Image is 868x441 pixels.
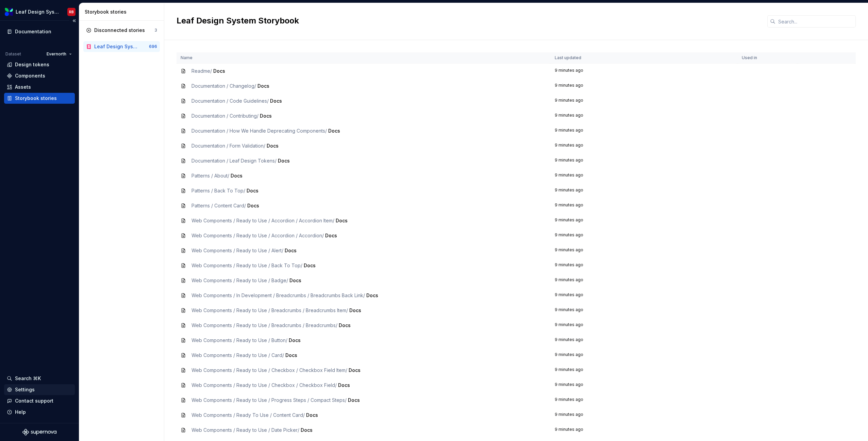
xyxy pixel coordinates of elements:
span: Web Components / Ready to Use / Checkbox / Checkbox Field Item / [191,367,347,373]
a: Settings [4,384,75,395]
td: 9 minutes ago [551,183,738,198]
div: Dataset [5,51,21,57]
div: Storybook stories [15,95,57,102]
span: Docs [278,158,290,164]
td: 9 minutes ago [551,333,738,348]
span: Web Components / Ready to Use / Card / [191,352,284,358]
span: Web Components / Ready to Use / Badge / [191,277,288,283]
div: Disconnected stories [94,27,145,34]
span: Documentation / Contributing / [191,113,258,119]
span: Docs [336,218,348,223]
span: Docs [257,83,269,89]
td: 9 minutes ago [551,213,738,228]
td: 9 minutes ago [551,303,738,318]
a: Leaf Design System Storybook696 [83,41,160,52]
span: Patterns / About / [191,173,229,179]
td: 9 minutes ago [551,378,738,393]
span: Web Components / Ready to Use / Back To Top / [191,262,302,268]
span: Patterns / Back To Top / [191,188,245,193]
span: Web Components / Ready To Use / Content Card / [191,412,305,418]
div: Settings [15,386,35,393]
td: 9 minutes ago [551,108,738,123]
span: Docs [301,427,313,433]
div: 3 [154,28,157,33]
a: Disconnected stories3 [83,25,160,36]
th: Name [177,52,551,64]
td: 9 minutes ago [551,228,738,243]
td: 9 minutes ago [551,363,738,378]
a: Documentation [4,26,75,37]
div: Leaf Design System Storybook [94,43,138,50]
button: Help [4,407,75,418]
span: Docs [348,397,360,403]
a: Assets [4,82,75,92]
td: 9 minutes ago [551,64,738,79]
button: Evernorth [44,49,75,59]
td: 9 minutes ago [551,393,738,408]
span: Docs [289,337,301,343]
span: Web Components / Ready to Use / Accordion / Accordion Item / [191,218,334,223]
span: Web Components / Ready to Use / Accordion / Accordion / [191,233,324,238]
a: Design tokens [4,59,75,70]
button: Search ⌘K [4,373,75,384]
th: Last updated [551,52,738,64]
span: Docs [247,203,259,208]
span: Docs [270,98,282,104]
th: Used in [738,52,798,64]
span: Docs [338,382,350,388]
td: 9 minutes ago [551,79,738,94]
button: Leaf Design SystemRB [1,4,78,19]
span: Web Components / Ready to Use / Breadcrumbs / Breadcrumbs Item / [191,307,348,313]
td: 9 minutes ago [551,408,738,423]
div: Assets [15,84,31,90]
span: Docs [285,248,297,253]
td: 9 minutes ago [551,243,738,258]
span: Documentation / How We Handle Deprecating Components / [191,128,327,134]
td: 9 minutes ago [551,318,738,333]
span: Docs [366,292,378,298]
span: Documentation / Code Guidelines / [191,98,269,104]
span: Web Components / Ready to Use / Date Picker / [191,427,299,433]
div: Help [15,409,26,415]
span: Docs [306,412,318,418]
span: Docs [328,128,340,134]
span: Docs [304,262,316,268]
span: Evernorth [47,51,66,57]
span: Docs [260,113,272,119]
div: RB [69,9,74,15]
span: Web Components / Ready to Use / Alert / [191,248,283,253]
span: Docs [325,233,337,238]
div: Components [15,72,45,79]
div: Documentation [15,28,51,35]
input: Search... [775,15,856,28]
span: Docs [339,322,351,328]
span: Web Components / Ready to Use / Checkbox / Checkbox Field / [191,382,337,388]
span: Web Components / In Development / Breadcrumbs / Breadcrumbs Back Link / [191,292,365,298]
div: 696 [149,44,157,49]
span: Readme / [191,68,212,74]
td: 9 minutes ago [551,348,738,363]
td: 9 minutes ago [551,138,738,153]
svg: Supernova Logo [22,429,56,436]
td: 9 minutes ago [551,153,738,168]
div: Contact support [15,397,53,404]
span: Docs [231,173,243,179]
td: 9 minutes ago [551,123,738,138]
img: 6e787e26-f4c0-4230-8924-624fe4a2d214.png [5,8,13,16]
td: 9 minutes ago [551,258,738,273]
div: Storybook stories [85,9,161,15]
td: 9 minutes ago [551,423,738,438]
td: 9 minutes ago [551,273,738,288]
td: 9 minutes ago [551,198,738,213]
td: 9 minutes ago [551,288,738,303]
span: Patterns / Content Card / [191,203,246,208]
h2: Leaf Design System Storybook [177,15,759,26]
span: Documentation / Changelog / [191,83,256,89]
span: Web Components / Ready to Use / Button / [191,337,287,343]
button: Contact support [4,395,75,406]
div: Leaf Design System [16,9,59,15]
span: Docs [267,143,279,149]
span: Docs [247,188,258,193]
a: Components [4,70,75,81]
